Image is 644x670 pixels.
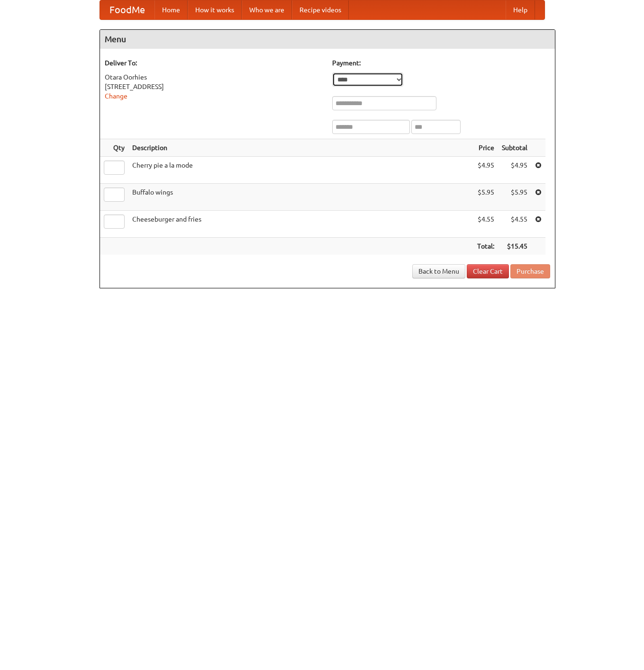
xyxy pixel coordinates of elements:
a: Recipe videos [292,0,349,19]
th: Qty [100,139,128,157]
td: $5.95 [498,184,531,211]
a: Back to Menu [412,264,465,278]
a: Clear Cart [467,264,509,278]
a: FoodMe [100,0,154,19]
td: $4.95 [473,157,498,184]
button: Purchase [510,264,550,278]
td: Cheeseburger and fries [128,211,473,238]
td: Buffalo wings [128,184,473,211]
td: $5.95 [473,184,498,211]
th: Price [473,139,498,157]
div: [STREET_ADDRESS] [105,82,323,91]
a: Who we are [242,0,292,19]
a: Help [506,0,535,19]
th: Description [128,139,473,157]
td: $4.95 [498,157,531,184]
td: Cherry pie a la mode [128,157,473,184]
a: Home [154,0,188,19]
th: $15.45 [498,238,531,255]
h4: Menu [100,30,555,49]
h5: Deliver To: [105,58,323,68]
td: $4.55 [473,211,498,238]
th: Subtotal [498,139,531,157]
h5: Payment: [332,58,550,68]
th: Total: [473,238,498,255]
div: Otara Oorhies [105,72,323,82]
a: Change [105,92,127,100]
td: $4.55 [498,211,531,238]
a: How it works [188,0,242,19]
